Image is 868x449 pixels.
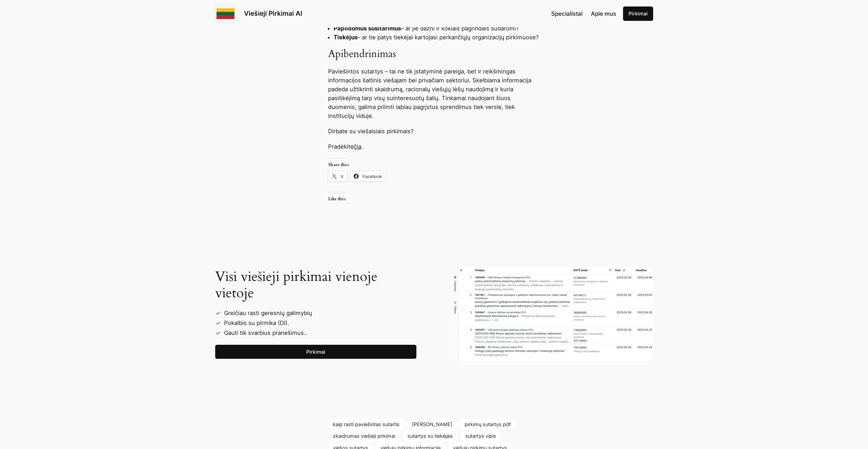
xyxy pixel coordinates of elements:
iframe: Like or Reblog [328,206,540,224]
span: Apie mus [591,10,616,17]
a: Pirkimai [215,345,416,359]
a: čia [354,143,361,150]
strong: Tiekėjus [334,34,358,41]
a: Apie mus [591,9,616,18]
h3: Share this: [328,158,349,167]
img: Viešieji pirkimai logo [215,3,236,24]
p: Paviešintos sutartys – tai ne tik įstatyminė pareiga, bet ir reikšmingas informacijos šaltinis vi... [328,67,540,120]
span: Facebook [362,174,382,179]
a: [PERSON_NAME] [407,419,457,430]
a: Facebook [350,171,386,181]
li: Pokalbis su pirmika (DI). [221,318,416,328]
a: X [328,171,347,181]
strong: Papildomus susitarimus [334,25,401,32]
a: Viešieji Pirkimai AI [244,9,302,17]
a: Pirkimai [623,6,653,21]
p: Pradėkite . [328,142,540,151]
li: Greičiau rasti geresnių galimybių [221,308,416,318]
li: – ar jie dažni ir kokiais pagrindais sudaromi? [334,24,540,33]
a: kaip rasti paviešintas sutartis [328,419,404,430]
p: Dirbate su viešaisiais pirkimais? [328,127,540,136]
span: X [340,174,344,179]
h2: Visi viešieji pirkimai vienoje vietoje [215,269,416,301]
li: – ar tie patys tiekėjai kartojasi perkančiųjų organizacijų pirkimuose? [334,33,540,42]
li: Gauti tik svarbius pranešimus.. [221,328,416,338]
a: skaidrumas viešieji pirkimai [328,430,400,442]
nav: Navigation [551,9,616,18]
h3: Apibendrinimas [328,48,540,60]
h3: Like this: [328,192,346,201]
a: sutartys su tiekėjais [403,430,458,442]
a: Specialistai [551,9,583,18]
a: pirkimų sutartys pdf [460,419,516,430]
span: Specialistai [551,10,583,17]
a: sutartys vipis [461,430,501,442]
